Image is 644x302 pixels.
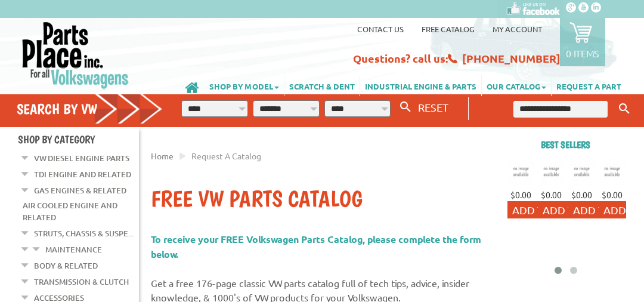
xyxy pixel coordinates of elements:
h4: Shop By Category [18,133,139,146]
button: RESET [413,98,453,116]
span: Add to Cart [573,204,641,216]
span: $0.00 [571,189,592,200]
a: My Account [493,24,542,34]
span: $0.00 [510,189,531,200]
button: Keyword Search [615,99,633,119]
span: Add to Cart [512,204,580,216]
a: Home [151,150,174,161]
h4: Search by VW [17,100,163,118]
span: $0.00 [602,189,623,200]
h2: Best sellers [506,139,626,150]
button: Add to Cart [538,201,615,218]
a: Air Cooled Engine and Related [23,198,117,225]
a: 0 items [560,18,605,66]
a: Struts, Chassis & Suspe... [34,226,134,241]
a: SCRATCH & DENT [284,75,360,96]
span: Request a Catalog [191,150,261,161]
a: Contact us [357,24,404,34]
a: TDI Engine and Related [34,167,131,182]
h1: Free VW Parts Catalog [151,185,494,214]
a: Transmission & Clutch [34,274,129,289]
span: To receive your FREE Volkswagen Parts Catalog, please complete the form below. [151,233,481,260]
a: OUR CATALOG [482,75,551,96]
span: Add to Cart [543,204,611,216]
a: REQUEST A PART [552,75,626,96]
a: VW Diesel Engine Parts [34,150,129,166]
button: Add to Cart [507,201,585,218]
img: Parts Place Inc! [21,21,130,90]
a: Maintenance [45,242,102,257]
a: Gas Engines & Related [34,183,126,198]
a: Free Catalog [422,24,475,34]
a: SHOP BY MODEL [205,75,284,96]
a: INDUSTRIAL ENGINE & PARTS [360,75,481,96]
a: Body & Related [34,258,98,273]
p: 0 items [566,47,599,59]
span: RESET [418,101,448,113]
button: Search By VW... [395,98,416,116]
span: $0.00 [541,189,562,200]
